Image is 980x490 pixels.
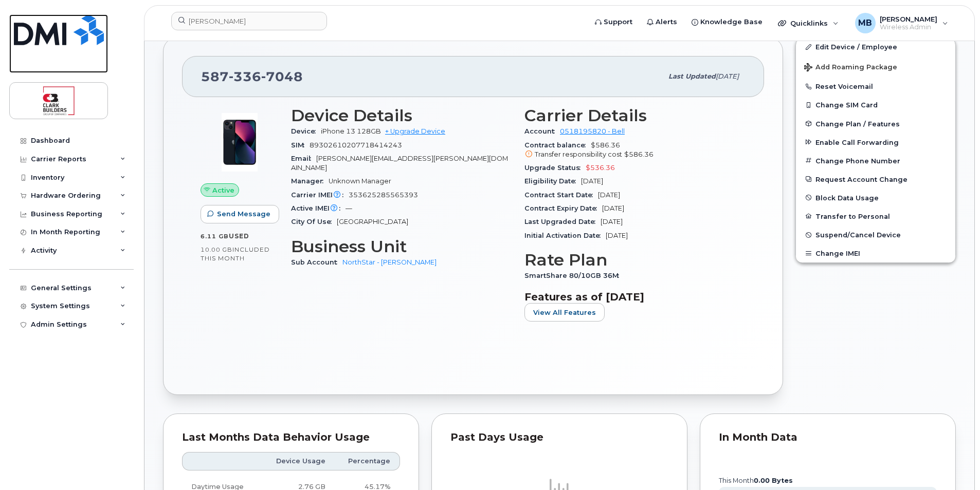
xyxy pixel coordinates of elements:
[796,77,955,96] button: Reset Voicemail
[535,150,622,158] span: Transfer responsibility cost
[524,127,560,135] span: Account
[450,432,668,443] div: Past Days Usage
[796,133,955,152] button: Enable Call Forwarding
[524,164,586,172] span: Upgrade Status
[524,303,605,322] button: View All Features
[700,17,763,27] span: Knowledge Base
[229,69,261,84] span: 336
[848,13,955,33] div: Matthew Buttrey
[604,17,632,27] span: Support
[171,12,327,30] input: Find something...
[524,232,606,239] span: Initial Activation Date
[796,96,955,114] button: Change SIM Card
[815,120,900,127] span: Change Plan / Features
[261,69,303,84] span: 7048
[601,218,623,225] span: [DATE]
[524,141,746,160] span: $586.36
[291,237,512,256] h3: Business Unit
[796,115,955,133] button: Change Plan / Features
[524,106,746,125] h3: Carrier Details
[524,141,591,149] span: Contract balance
[329,177,391,185] span: Unknown Manager
[640,12,684,32] a: Alerts
[524,191,598,199] span: Contract Start Date
[602,204,624,212] span: [DATE]
[684,12,770,32] a: Knowledge Base
[524,251,746,269] h3: Rate Plan
[335,452,400,470] th: Percentage
[719,432,937,443] div: In Month Data
[217,209,270,219] span: Send Message
[880,23,937,31] span: Wireless Admin
[291,155,508,172] span: [PERSON_NAME][EMAIL_ADDRESS][PERSON_NAME][DOMAIN_NAME]
[880,15,937,23] span: [PERSON_NAME]
[262,452,335,470] th: Device Usage
[342,258,437,266] a: NorthStar - [PERSON_NAME]
[668,72,716,80] span: Last updated
[212,185,234,195] span: Active
[796,207,955,225] button: Transfer to Personal
[291,106,512,125] h3: Device Details
[656,17,677,27] span: Alerts
[201,246,232,253] span: 10.00 GB
[815,231,901,239] span: Suspend/Cancel Device
[606,232,628,239] span: [DATE]
[209,111,270,173] img: image20231002-3703462-1ig824h.jpeg
[291,177,329,185] span: Manager
[310,141,402,149] span: 89302610207718414243
[201,233,229,240] span: 6.11 GB
[346,204,352,212] span: —
[201,69,303,84] span: 587
[201,246,270,262] span: included this month
[291,191,349,199] span: Carrier IMEI
[524,291,746,303] h3: Features as of [DATE]
[560,127,625,135] a: 0518195820 - Bell
[349,191,418,199] span: 353625285565393
[337,218,408,225] span: [GEOGRAPHIC_DATA]
[201,205,279,223] button: Send Message
[524,218,601,225] span: Last Upgraded Date
[524,272,624,279] span: SmartShare 80/10GB 36M
[935,445,972,482] iframe: Messenger Launcher
[796,56,955,77] button: Add Roaming Package
[291,141,310,149] span: SIM
[804,63,897,73] span: Add Roaming Package
[796,170,955,189] button: Request Account Change
[716,72,739,80] span: [DATE]
[291,258,342,266] span: Sub Account
[229,232,249,240] span: used
[291,155,316,162] span: Email
[291,218,337,225] span: City Of Use
[718,477,793,484] text: this month
[385,127,445,135] a: + Upgrade Device
[586,164,615,172] span: $536.36
[321,127,381,135] span: iPhone 13 128GB
[524,204,602,212] span: Contract Expiry Date
[754,477,793,484] tspan: 0.00 Bytes
[291,127,321,135] span: Device
[796,189,955,207] button: Block Data Usage
[790,19,828,27] span: Quicklinks
[815,138,899,146] span: Enable Call Forwarding
[588,12,640,32] a: Support
[624,150,654,158] span: $586.36
[796,37,955,56] a: Edit Device / Employee
[771,13,846,33] div: Quicklinks
[796,152,955,170] button: Change Phone Number
[796,244,955,262] button: Change IMEI
[598,191,620,199] span: [DATE]
[182,432,400,443] div: Last Months Data Behavior Usage
[796,225,955,244] button: Suspend/Cancel Device
[581,177,603,185] span: [DATE]
[533,308,596,317] span: View All Features
[524,177,581,185] span: Eligibility Date
[858,17,872,29] span: MB
[291,204,346,212] span: Active IMEI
